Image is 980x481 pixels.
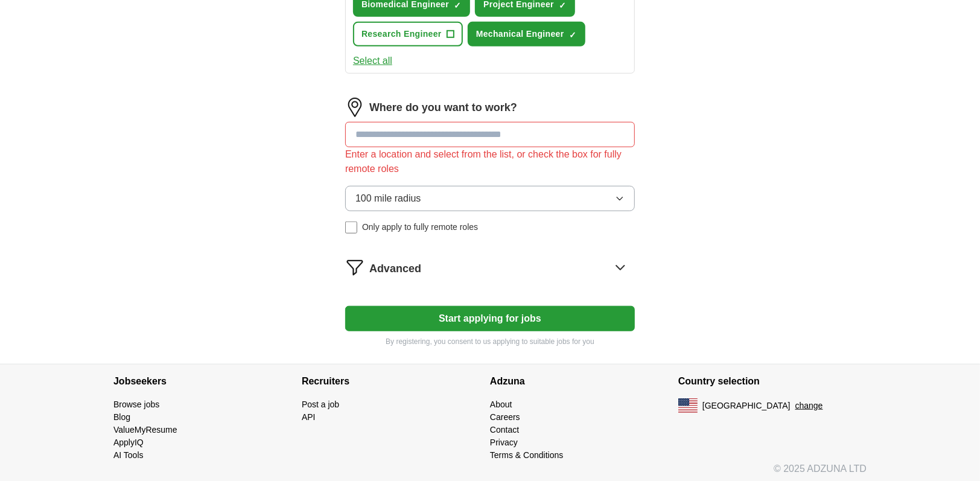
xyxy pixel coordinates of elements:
a: Privacy [490,438,518,447]
button: change [795,400,823,412]
a: Post a job [302,400,339,409]
span: ✓ [569,30,576,40]
a: AI Tools [113,450,144,460]
a: ApplyIQ [113,438,144,447]
button: Mechanical Engineer✓ [468,22,585,46]
a: Careers [490,412,520,422]
p: By registering, you consent to us applying to suitable jobs for you [345,336,635,347]
span: Only apply to fully remote roles [362,221,478,234]
span: ✓ [559,1,566,10]
a: Blog [113,412,130,422]
h4: Country selection [678,365,867,398]
img: filter [345,258,364,277]
input: Only apply to fully remote roles [345,221,357,234]
span: ✓ [454,1,461,10]
span: Research Engineer [361,28,442,40]
a: Terms & Conditions [490,450,563,460]
div: Enter a location and select from the list, or check the box for fully remote roles [345,147,635,176]
button: Select all [353,54,392,68]
button: Start applying for jobs [345,306,635,331]
a: Contact [490,425,519,435]
img: US flag [678,398,698,413]
span: Advanced [369,261,421,277]
button: Research Engineer [353,22,463,46]
a: API [302,412,316,422]
img: location.png [345,98,364,117]
a: About [490,400,512,409]
a: Browse jobs [113,400,159,409]
span: Mechanical Engineer [476,28,564,40]
span: 100 mile radius [355,191,421,206]
label: Where do you want to work? [369,100,517,116]
button: 100 mile radius [345,186,635,211]
span: [GEOGRAPHIC_DATA] [702,400,791,412]
a: ValueMyResume [113,425,177,435]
